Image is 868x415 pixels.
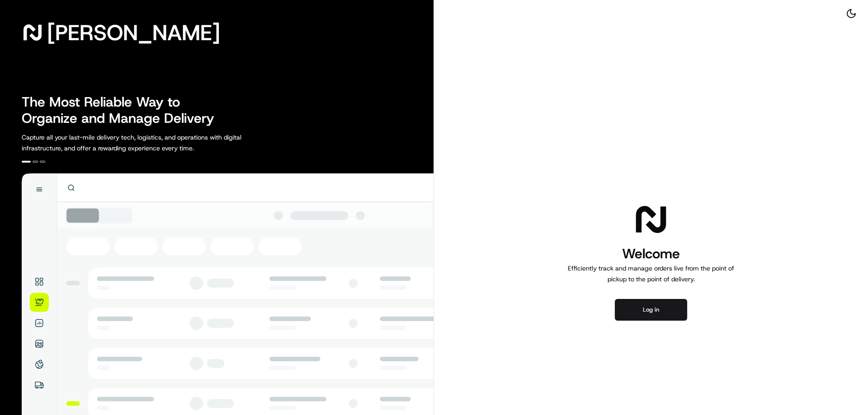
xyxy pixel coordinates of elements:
p: Capture all your last-mile delivery tech, logistics, and operations with digital infrastructure, ... [22,132,282,154]
button: Log in [615,299,687,321]
span: [PERSON_NAME] [47,23,220,42]
p: Efficiently track and manage orders live from the point of pickup to the point of delivery. [564,263,738,284]
h2: The Most Reliable Way to Organize and Manage Delivery [22,94,224,126]
h1: Welcome [564,245,738,263]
